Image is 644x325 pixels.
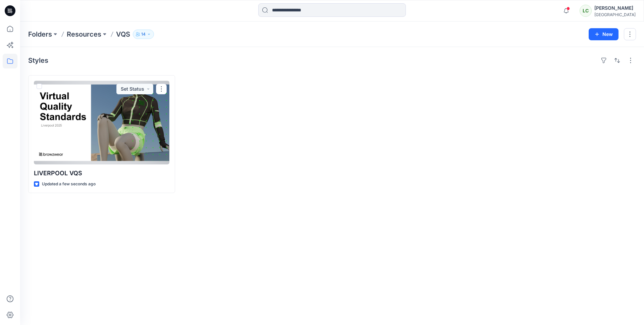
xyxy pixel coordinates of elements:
p: VQS [116,30,130,39]
a: Folders [28,30,52,39]
h4: Styles [28,56,48,64]
p: Updated a few seconds ago [42,181,96,188]
p: LIVERPOOL VQS [34,169,169,178]
button: New [589,28,619,40]
div: LC [580,5,592,17]
a: Resources [67,30,101,39]
div: [PERSON_NAME] [594,4,636,12]
button: 14 [133,30,154,39]
p: 14 [141,31,146,38]
div: [GEOGRAPHIC_DATA] [594,12,636,17]
a: LIVERPOOL VQS [34,81,169,165]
